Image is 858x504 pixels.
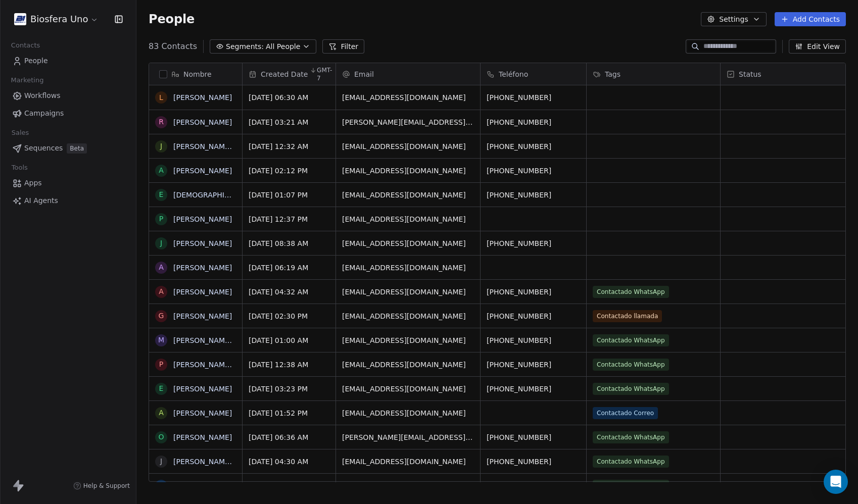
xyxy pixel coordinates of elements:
[261,69,308,79] span: Created Date
[159,165,164,176] div: A
[83,482,130,490] span: Help & Support
[173,239,232,247] a: [PERSON_NAME]
[173,385,232,393] a: [PERSON_NAME]
[487,432,580,442] span: [PHONE_NUMBER]
[775,12,846,26] button: Add Contacts
[159,311,164,321] div: G
[487,238,580,248] span: [PHONE_NUMBER]
[160,141,162,152] div: J
[487,311,580,321] span: [PHONE_NUMBER]
[159,480,164,491] div: R
[593,407,658,419] span: Contactado Correo
[249,263,329,273] span: [DATE] 06:19 AM
[160,238,162,248] div: J
[587,63,720,85] div: Tags
[266,41,300,52] span: All People
[336,63,480,85] div: Email
[249,457,329,467] span: [DATE] 04:30 AM
[605,69,621,79] span: Tags
[7,38,44,53] span: Contacts
[8,87,128,104] a: Workflows
[499,69,528,79] span: Teléfono
[249,141,329,152] span: [DATE] 12:32 AM
[249,311,329,321] span: [DATE] 02:30 PM
[342,481,474,491] span: [EMAIL_ADDRESS][DOMAIN_NAME]
[67,143,87,154] span: Beta
[249,481,329,491] span: [DATE] 02:18 PM
[159,214,163,224] div: P
[12,11,101,28] button: Biosfera Uno
[159,117,164,127] div: R
[342,190,474,200] span: [EMAIL_ADDRESS][DOMAIN_NAME]
[173,482,232,490] a: [PERSON_NAME]
[317,66,333,82] span: GMT-7
[593,286,669,298] span: Contactado WhatsApp
[149,85,243,482] div: grid
[249,190,329,200] span: [DATE] 01:07 PM
[173,167,232,175] a: [PERSON_NAME]
[342,335,474,345] span: [EMAIL_ADDRESS][DOMAIN_NAME]
[481,63,586,85] div: Teléfono
[487,92,580,103] span: [PHONE_NUMBER]
[73,482,130,490] a: Help & Support
[593,310,662,322] span: Contactado llamada
[159,92,163,103] div: L
[487,287,580,297] span: [PHONE_NUMBER]
[593,431,669,443] span: Contactado WhatsApp
[249,432,329,442] span: [DATE] 06:36 AM
[7,125,33,140] span: Sales
[159,262,164,273] div: A
[342,238,474,248] span: [EMAIL_ADDRESS][DOMAIN_NAME]
[487,360,580,370] span: [PHONE_NUMBER]
[24,195,58,206] span: AI Agents
[701,12,766,26] button: Settings
[487,457,580,467] span: [PHONE_NUMBER]
[593,456,669,468] span: Contactado WhatsApp
[593,334,669,346] span: Contactado WhatsApp
[173,191,254,199] a: [DEMOGRAPHIC_DATA]
[342,432,474,442] span: [PERSON_NAME][EMAIL_ADDRESS][DOMAIN_NAME]
[249,287,329,297] span: [DATE] 04:32 AM
[24,90,61,101] span: Workflows
[24,178,42,188] span: Apps
[149,12,195,27] span: People
[173,264,232,272] a: [PERSON_NAME]
[183,69,212,79] span: Nombre
[249,214,329,224] span: [DATE] 12:37 PM
[342,287,474,297] span: [EMAIL_ADDRESS][DOMAIN_NAME]
[249,117,329,127] span: [DATE] 03:21 AM
[342,92,474,103] span: [EMAIL_ADDRESS][DOMAIN_NAME]
[824,470,848,494] div: Open Intercom Messenger
[249,384,329,394] span: [DATE] 03:23 PM
[593,359,669,371] span: Contactado WhatsApp
[173,458,293,466] a: [PERSON_NAME] [PERSON_NAME]
[149,40,197,53] span: 83 Contacts
[159,189,164,200] div: E
[322,39,364,54] button: Filter
[789,39,846,54] button: Edit View
[159,286,164,297] div: A
[159,359,163,370] div: P
[173,93,232,102] a: [PERSON_NAME]
[160,456,162,467] div: J
[24,56,48,66] span: People
[249,238,329,248] span: [DATE] 08:38 AM
[173,312,232,320] a: [PERSON_NAME]
[249,166,329,176] span: [DATE] 02:12 PM
[249,92,329,103] span: [DATE] 06:30 AM
[173,361,354,369] a: [PERSON_NAME].[PERSON_NAME] [PERSON_NAME]
[342,408,474,418] span: [EMAIL_ADDRESS][DOMAIN_NAME]
[342,166,474,176] span: [EMAIL_ADDRESS][DOMAIN_NAME]
[487,141,580,152] span: [PHONE_NUMBER]
[342,457,474,467] span: [EMAIL_ADDRESS][DOMAIN_NAME]
[173,215,232,223] a: [PERSON_NAME]
[149,63,242,85] div: Nombre
[8,140,128,157] a: SequencesBeta
[342,311,474,321] span: [EMAIL_ADDRESS][DOMAIN_NAME]
[243,63,336,85] div: Created DateGMT-7
[24,143,63,154] span: Sequences
[159,408,164,418] div: A
[593,480,669,492] span: Contactado WhatsApp
[342,141,474,152] span: [EMAIL_ADDRESS][DOMAIN_NAME]
[173,288,232,296] a: [PERSON_NAME]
